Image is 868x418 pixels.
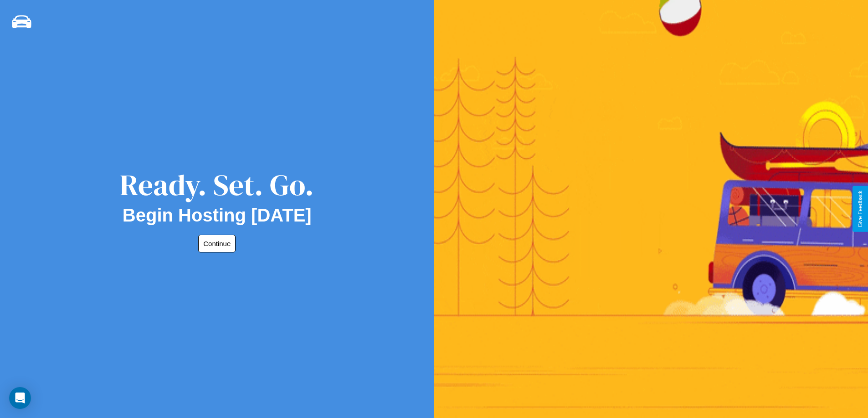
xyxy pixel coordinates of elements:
[198,235,236,252] button: Continue
[123,205,312,226] h2: Begin Hosting [DATE]
[857,191,863,227] div: Give Feedback
[9,387,31,409] div: Open Intercom Messenger
[120,165,314,205] div: Ready. Set. Go.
